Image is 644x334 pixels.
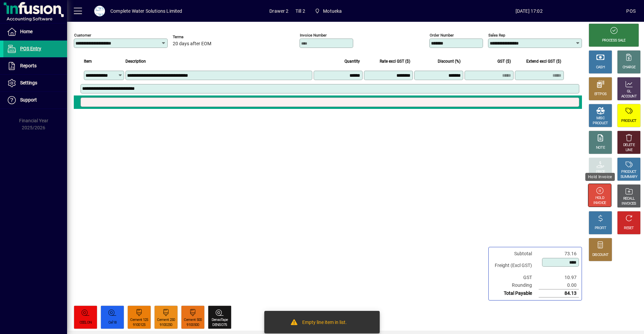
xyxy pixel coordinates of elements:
[3,75,67,91] a: Settings
[89,5,110,17] button: Profile
[626,148,632,153] div: LINE
[323,6,342,16] span: Motueka
[491,281,539,289] td: Rounding
[212,318,228,323] div: DensoTape
[491,258,539,274] td: Freight (Excl GST)
[212,323,227,328] div: DENSO75
[20,97,37,103] span: Support
[133,323,145,328] div: 9100125
[173,35,213,39] span: Terms
[125,58,146,65] span: Description
[312,5,345,17] span: Motueka
[585,173,615,181] div: Hold Invoice
[430,33,454,38] mat-label: Order number
[438,58,461,65] span: Discount (%)
[592,253,608,258] div: DISCOUNT
[84,58,92,65] span: Item
[184,318,202,323] div: Cement 500
[621,94,637,99] div: ACCOUNT
[20,29,33,34] span: Home
[186,323,199,328] div: 9100500
[3,92,67,109] a: Support
[621,119,636,124] div: PRODUCT
[108,320,117,325] div: Cel18
[20,63,37,68] span: Reports
[20,80,37,85] span: Settings
[110,6,182,16] div: Complete Water Solutions Limited
[539,250,579,258] td: 73.16
[20,46,41,51] span: POS Entry
[602,38,626,43] div: PROCESS SALE
[626,6,636,16] div: POS
[3,58,67,74] a: Reports
[130,318,148,323] div: Cement 125
[627,89,631,94] div: GL
[74,33,91,38] mat-label: Customer
[157,318,175,323] div: Cement 250
[595,196,604,201] div: HOLD
[621,175,637,180] div: SUMMARY
[380,58,410,65] span: Rate excl GST ($)
[593,121,608,126] div: PRODUCT
[623,196,635,201] div: RECALL
[344,58,360,65] span: Quantity
[596,116,604,121] div: MISC
[624,226,634,231] div: RESET
[539,289,579,297] td: 84.13
[596,65,605,70] div: CASH
[79,320,92,325] div: CEELON
[296,6,305,16] span: Till 2
[539,281,579,289] td: 0.00
[595,226,606,231] div: PROFIT
[594,92,607,97] div: EFTPOS
[526,58,561,65] span: Extend excl GST ($)
[491,250,539,258] td: Subtotal
[622,201,636,206] div: INVOICES
[173,41,211,47] span: 20 days after EOM
[269,6,288,16] span: Drawer 2
[3,23,67,40] a: Home
[621,170,636,175] div: PRODUCT
[491,289,539,297] td: Total Payable
[539,274,579,281] td: 10.97
[623,143,635,148] div: DELETE
[593,201,606,206] div: INVOICE
[497,58,511,65] span: GST ($)
[488,33,505,38] mat-label: Sales rep
[491,274,539,281] td: GST
[596,145,605,150] div: NOTE
[623,65,636,70] div: CHARGE
[432,6,626,16] span: [DATE] 17:02
[302,319,347,327] div: Empty line item in list.
[160,323,172,328] div: 9100250
[300,33,327,38] mat-label: Invoice number
[596,170,605,175] div: PRICE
